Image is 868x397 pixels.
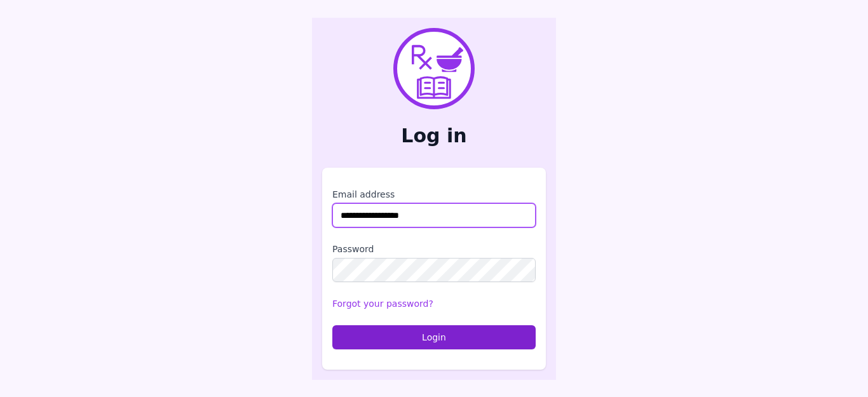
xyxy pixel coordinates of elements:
[332,299,433,309] a: Forgot your password?
[393,28,475,109] img: PharmXellence Logo
[332,325,536,349] button: Login
[332,243,536,255] label: Password
[332,188,536,201] label: Email address
[322,124,546,147] h2: Log in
